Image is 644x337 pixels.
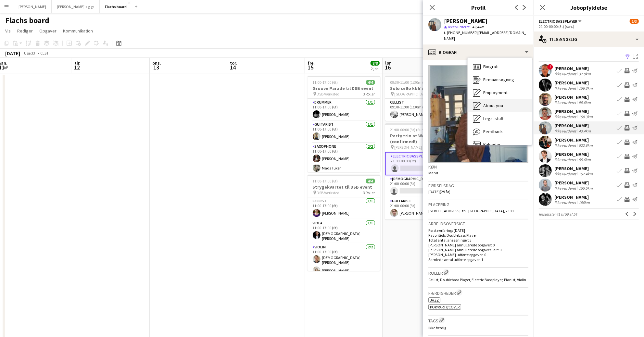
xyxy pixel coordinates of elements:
app-card-role: Electric Bassplayer1I0/121:00-00:00 (3t) [385,152,458,175]
div: 95.6km [577,100,592,105]
div: CEST [40,51,49,56]
div: 155.5km [577,186,594,191]
span: t. [PHONE_NUMBER] [444,30,478,35]
span: Feedback [483,129,503,134]
div: About you [468,99,532,112]
span: 4/4 [366,80,375,85]
span: Kalender [483,142,501,147]
h3: Køn [428,164,528,170]
div: [PERSON_NAME] [554,166,594,171]
div: Legal stuff [468,112,532,125]
div: Ikke vurderet [554,129,577,133]
h3: Jobopfyldelse [534,3,644,12]
h3: Tags [428,317,528,324]
div: Tilgængelig [534,31,644,47]
span: 11:00-17:00 (6t) [313,80,338,85]
span: 15 [307,64,315,71]
div: [PERSON_NAME] [554,137,594,143]
a: Vis [3,27,13,35]
span: Firmaansøgning [483,77,514,82]
span: About you [483,103,503,108]
a: Rediger [15,27,35,35]
p: Total antal ansøgninger: 3 [428,238,528,243]
span: DSB Værksted [317,92,340,96]
span: ! [547,64,553,70]
div: 522.6km [577,143,594,148]
span: tir. [75,60,81,66]
span: [DATE] (29 år) [428,189,450,194]
div: 156km [577,200,591,205]
span: 11:00-17:00 (6t) [313,179,338,183]
div: 150.3km [577,114,594,119]
div: Biografi [423,44,534,60]
div: Ikke vurderet [554,200,577,205]
h3: Solo cello kbh's rådhus [385,85,458,91]
div: [PERSON_NAME] [444,18,487,24]
span: Pop/Party/Cover [430,305,460,309]
div: Kalender [468,138,532,151]
span: Legal stuff [483,116,503,121]
span: Kommunikation [63,28,93,34]
div: [PERSON_NAME] [554,123,592,129]
div: Firmaansøgning [468,73,532,86]
p: Første erfaring: [DATE] [428,228,528,233]
button: Electric Bassplayer [539,19,583,24]
span: Mand [428,170,438,175]
div: 43.4km [577,129,592,133]
div: [DATE] [5,50,20,56]
span: tor. [230,60,237,66]
span: 16 [384,64,392,71]
h3: Fødselsdag [428,183,528,189]
div: Ikke vurderet [554,157,577,162]
div: [PERSON_NAME] [554,80,594,86]
span: 3 Roller [363,190,375,195]
app-job-card: 21:00-00:00 (3t) (Sun)1/3Party trio at Wedding (confirmed!) [PERSON_NAME]3 RollerElectric Basspla... [385,123,458,219]
span: 14 [229,64,237,71]
div: 55.6km [577,157,592,162]
p: Favoritjob: Doublebass Player [428,233,528,238]
app-card-role: Guitarist1/111:00-17:00 (6t)[PERSON_NAME] [308,121,380,143]
span: Jazz [430,298,439,303]
span: DSB Værksted [317,190,340,195]
span: Employment [483,90,508,95]
p: Ikke færdig [428,325,528,330]
h3: Strygekvartet til DSB event [308,184,380,190]
div: 2 job [371,66,379,71]
span: Electric Bassplayer [539,19,577,24]
span: fre. [308,60,315,66]
h3: Groove Parade til DSB event [308,85,380,91]
button: Flachs board [100,0,132,13]
app-card-role: Guitarist1/121:00-00:00 (3t)[PERSON_NAME] [385,197,458,219]
app-card-role: Drummer1/111:00-17:00 (6t)[PERSON_NAME] [308,99,380,121]
h3: Arbejdsoversigt [428,221,528,227]
app-card-role: Cellist1/111:00-17:00 (6t)[PERSON_NAME] [308,197,380,219]
div: [PERSON_NAME] [554,66,592,71]
span: Cellist, Doublebass Player, Electric Bassplayer, Pianist, Violin [428,277,526,282]
div: [PERSON_NAME] [554,194,591,200]
a: Opgaver [37,27,59,35]
span: ons. [152,60,161,66]
div: Ikke vurderet [554,186,577,191]
span: 12 [74,64,81,71]
span: [PERSON_NAME] [395,145,422,150]
span: Biografi [483,64,499,69]
app-job-card: 11:00-17:00 (6t)4/4Strygekvartet til DSB event DSB Værksted3 RollerCellist1/111:00-17:00 (6t)[PER... [308,175,380,271]
button: [PERSON_NAME]'s gigs [52,0,100,13]
img: Mandskabs avatar eller foto [428,65,528,163]
span: [STREET_ADDRESS]. th., [GEOGRAPHIC_DATA], 2300 [428,208,513,213]
h3: Placering [428,202,528,207]
div: Ikke vurderet [554,114,577,119]
span: 8/8 [371,61,380,66]
div: 156.3km [577,86,594,91]
span: 1/3 [630,19,639,24]
p: Samlede antal udførte opgaver: 1 [428,257,528,262]
span: 3 Roller [363,92,375,96]
div: Ikke vurderet [554,143,577,148]
div: [PERSON_NAME] [554,94,592,100]
span: Vis [5,28,11,34]
button: [PERSON_NAME] [13,0,52,13]
p: [PERSON_NAME] annullerede opgaver: 0 [428,243,528,247]
div: Feedback [468,125,532,138]
a: Kommunikation [60,27,95,35]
